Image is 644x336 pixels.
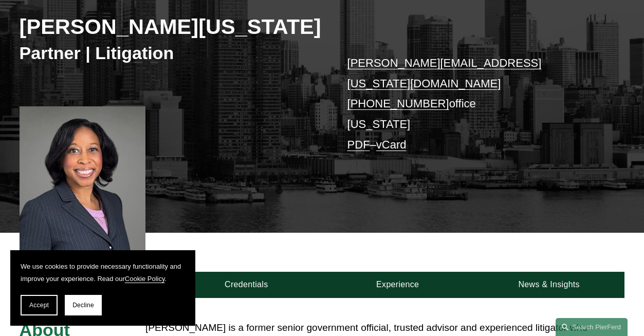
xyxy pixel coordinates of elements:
[72,302,94,309] span: Decline
[347,53,600,155] p: office [US_STATE] –
[21,260,185,285] p: We use cookies to provide necessary functionality and improve your experience. Read our .
[20,14,322,40] h2: [PERSON_NAME][US_STATE]
[347,57,542,90] a: [PERSON_NAME][EMAIL_ADDRESS][US_STATE][DOMAIN_NAME]
[21,295,58,315] button: Accept
[376,138,407,151] a: vCard
[20,42,322,64] h3: Partner | Litigation
[10,250,195,326] section: Cookie banner
[125,275,165,283] a: Cookie Policy
[65,295,102,315] button: Decline
[347,97,449,110] a: [PHONE_NUMBER]
[322,272,473,298] a: Experience
[473,272,624,298] a: News & Insights
[171,272,322,298] a: Credentials
[556,318,628,336] a: Search this site
[347,138,370,151] a: PDF
[29,302,49,309] span: Accept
